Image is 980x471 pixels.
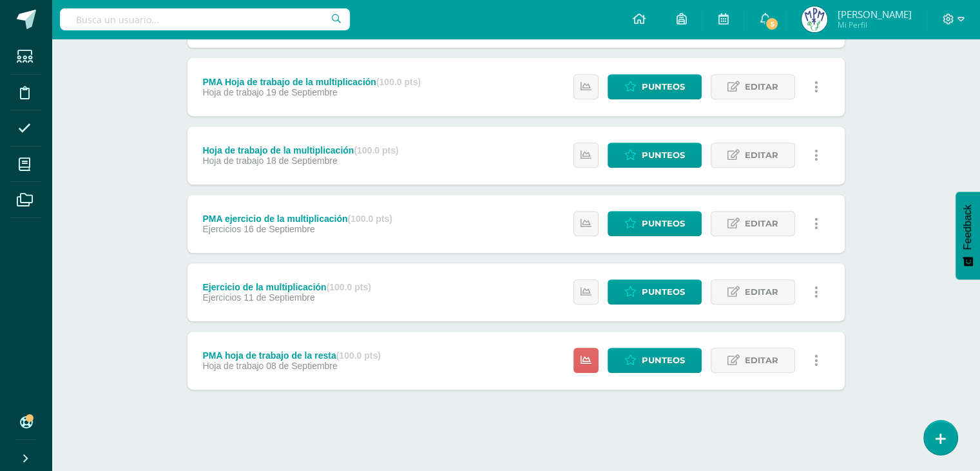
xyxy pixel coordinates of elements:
span: [PERSON_NAME] [837,8,911,21]
span: Mi Perfil [837,19,911,30]
strong: (100.0 pts) [327,282,371,292]
span: Hoja de trabajo [202,87,264,97]
span: 19 de Septiembre [266,87,338,97]
a: Punteos [608,143,702,168]
span: Punteos [642,348,685,372]
a: Punteos [608,348,702,373]
strong: (100.0 pts) [354,145,398,155]
div: Ejercicio de la multiplicación [202,282,370,292]
span: Feedback [962,205,974,250]
span: Editar [745,212,778,235]
span: Punteos [642,212,685,235]
span: Hoja de trabajo [202,155,264,166]
span: Punteos [642,280,685,304]
div: PMA Hoja de trabajo de la multiplicación [202,77,421,87]
span: 5 [765,17,779,31]
strong: (100.0 pts) [348,214,392,224]
span: Editar [745,348,778,372]
strong: (100.0 pts) [376,77,421,87]
a: Punteos [608,74,702,99]
a: Punteos [608,211,702,236]
span: Hoja de trabajo [202,361,264,371]
span: Ejercicios [202,292,241,303]
span: Punteos [642,75,685,99]
span: 18 de Septiembre [266,155,338,166]
span: Punteos [642,143,685,167]
div: Hoja de trabajo de la multiplicación [202,145,398,155]
strong: (100.0 pts) [336,350,381,361]
span: 11 de Septiembre [244,292,315,303]
div: PMA ejercicio de la multiplicación [202,214,392,224]
span: Editar [745,75,778,99]
img: 25015d6c49a5a6564cc7757376dc025e.png [802,6,827,32]
button: Feedback - Mostrar encuesta [956,192,980,279]
span: Ejercicios [202,224,241,234]
span: 08 de Septiembre [266,361,338,371]
input: Busca un usuario... [60,8,350,30]
a: Punteos [608,279,702,305]
span: Editar [745,280,778,304]
span: Editar [745,143,778,167]
div: PMA hoja de trabajo de la resta [202,350,380,361]
span: 16 de Septiembre [244,224,315,234]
